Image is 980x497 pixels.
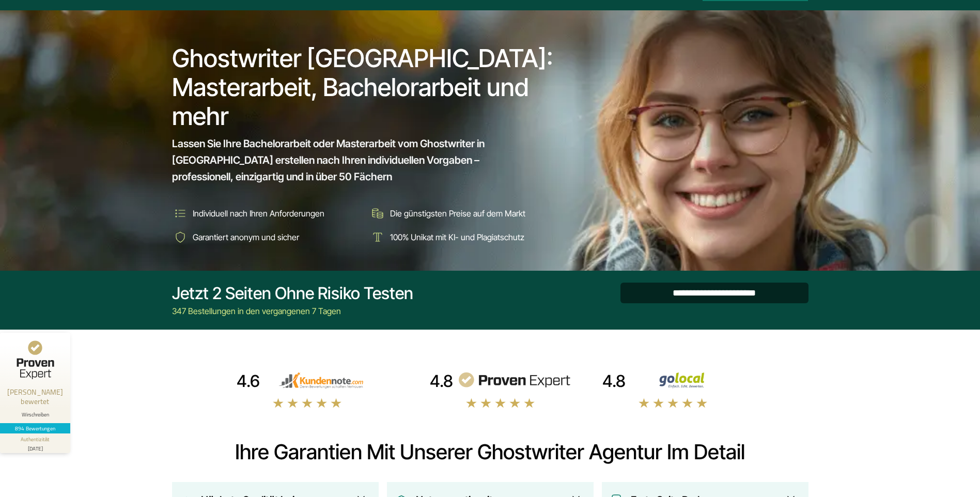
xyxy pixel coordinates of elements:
[369,229,386,245] img: 100% Unikat mit KI- und Plagiatschutz
[21,436,50,443] div: Authentizität
[369,205,559,222] li: Die günstigsten Preise auf dem Markt
[602,371,626,392] div: 4.8
[172,305,413,317] div: 347 Bestellungen in den vergangenen 7 Tagen
[4,411,66,418] div: Wirschreiben
[369,229,559,245] li: 100% Unikat mit KI- und Plagiatschutz
[430,371,453,392] div: 4.8
[172,135,541,185] span: Lassen Sie Ihre Bachelorarbeit oder Masterarbeit vom Ghostwriter in [GEOGRAPHIC_DATA] erstellen n...
[457,372,571,389] img: provenexpert reviews
[264,372,378,389] img: kundennote
[172,283,413,304] div: Jetzt 2 Seiten ohne Risiko testen
[4,443,66,451] div: [DATE]
[172,44,561,131] h1: Ghostwriter [GEOGRAPHIC_DATA]: Masterarbeit, Bachelorarbeit und mehr
[465,397,536,409] img: stars
[172,229,189,245] img: Garantiert anonym und sicher
[630,372,743,389] img: Wirschreiben Bewertungen
[172,229,362,245] li: Garantiert anonym und sicher
[369,205,386,222] img: Die günstigsten Preise auf dem Markt
[237,371,260,392] div: 4.6
[172,205,189,222] img: Individuell nach Ihren Anforderungen
[638,397,708,409] img: stars
[172,205,362,222] li: Individuell nach Ihren Anforderungen
[172,440,808,464] h2: Ihre Garantien mit unserer Ghostwriter Agentur im Detail
[272,397,343,409] img: stars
